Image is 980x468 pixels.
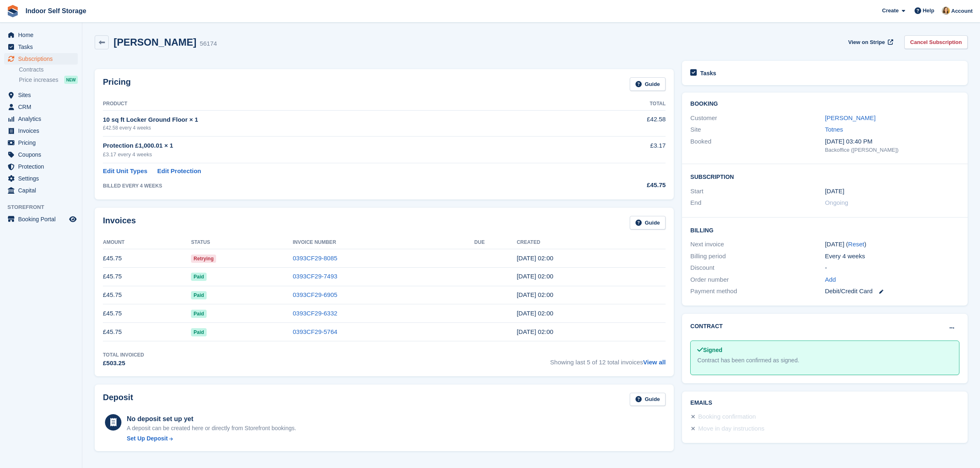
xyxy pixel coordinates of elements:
[103,323,191,341] td: £45.75
[923,7,934,15] span: Help
[18,173,68,184] span: Settings
[4,29,78,41] a: menu
[293,236,474,249] th: Invoice Number
[575,97,666,111] th: Total
[18,29,68,41] span: Home
[18,149,68,160] span: Coupons
[293,328,337,335] a: 0393CF29-5764
[690,263,825,273] div: Discount
[103,182,575,190] div: BILLED EVERY 4 WEEKS
[19,76,58,84] span: Price increases
[951,7,973,15] span: Account
[18,113,68,125] span: Analytics
[18,125,68,137] span: Invoices
[103,141,575,151] div: Protection £1,000.01 × 1
[103,359,144,368] div: £503.25
[4,185,78,196] a: menu
[690,287,825,296] div: Payment method
[191,310,206,318] span: Paid
[848,38,885,46] span: View on Stripe
[200,39,217,49] div: 56174
[517,291,553,298] time: 2025-07-08 01:00:28 UTC
[191,255,216,263] span: Retrying
[191,236,293,249] th: Status
[825,126,843,133] a: Totnes
[4,161,78,172] a: menu
[103,236,191,249] th: Amount
[690,400,959,406] h2: Emails
[103,304,191,323] td: £45.75
[825,137,959,146] div: [DATE] 03:40 PM
[643,359,666,366] a: View all
[191,291,206,299] span: Paid
[4,101,78,113] a: menu
[103,267,191,286] td: £45.75
[845,35,895,49] a: View on Stripe
[690,226,959,234] h2: Billing
[4,41,78,53] a: menu
[103,77,131,91] h2: Pricing
[4,89,78,101] a: menu
[630,393,666,406] a: Guide
[942,7,950,15] img: Emma Higgins
[697,356,952,365] div: Contract has been confirmed as signed.
[700,70,716,77] h2: Tasks
[690,172,959,181] h2: Subscription
[630,77,666,91] a: Guide
[103,249,191,268] td: £45.75
[825,187,844,196] time: 2024-10-29 01:00:00 UTC
[22,4,90,18] a: Indoor Self Storage
[575,137,666,163] td: £3.17
[825,146,959,154] div: Backoffice ([PERSON_NAME])
[517,255,553,262] time: 2025-09-02 01:00:07 UTC
[293,273,337,280] a: 0393CF29-7493
[690,125,825,134] div: Site
[690,322,723,331] h2: Contract
[575,110,666,136] td: £42.58
[4,137,78,148] a: menu
[690,275,825,285] div: Order number
[825,275,836,285] a: Add
[904,35,968,49] a: Cancel Subscription
[19,75,78,84] a: Price increases NEW
[697,346,952,354] div: Signed
[103,351,144,359] div: Total Invoiced
[690,240,825,249] div: Next invoice
[690,187,825,196] div: Start
[4,213,78,225] a: menu
[690,252,825,261] div: Billing period
[690,198,825,208] div: End
[517,273,553,280] time: 2025-08-05 01:00:52 UTC
[18,41,68,53] span: Tasks
[517,236,666,249] th: Created
[825,199,848,206] span: Ongoing
[517,310,553,317] time: 2025-06-10 01:00:23 UTC
[690,101,959,107] h2: Booking
[882,7,899,15] span: Create
[517,328,553,335] time: 2025-05-13 01:00:17 UTC
[18,101,68,113] span: CRM
[575,181,666,190] div: £45.75
[191,273,206,281] span: Paid
[7,203,82,211] span: Storefront
[103,393,133,406] h2: Deposit
[4,53,78,65] a: menu
[698,424,764,434] div: Move in day instructions
[848,241,864,248] a: Reset
[19,66,78,74] a: Contracts
[103,216,136,229] h2: Invoices
[293,255,337,262] a: 0393CF29-8085
[4,149,78,160] a: menu
[18,89,68,101] span: Sites
[550,351,666,368] span: Showing last 5 of 12 total invoices
[690,137,825,154] div: Booked
[64,76,78,84] div: NEW
[698,412,756,422] div: Booking confirmation
[293,291,337,298] a: 0393CF29-6905
[103,151,575,159] div: £3.17 every 4 weeks
[103,286,191,304] td: £45.75
[7,5,19,17] img: stora-icon-8386f47178a22dfd0bd8f6a31ec36ba5ce8667c1dd55bd0f319d3a0aa187defe.svg
[293,310,337,317] a: 0393CF29-6332
[127,424,296,433] p: A deposit can be created here or directly from Storefront bookings.
[690,114,825,123] div: Customer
